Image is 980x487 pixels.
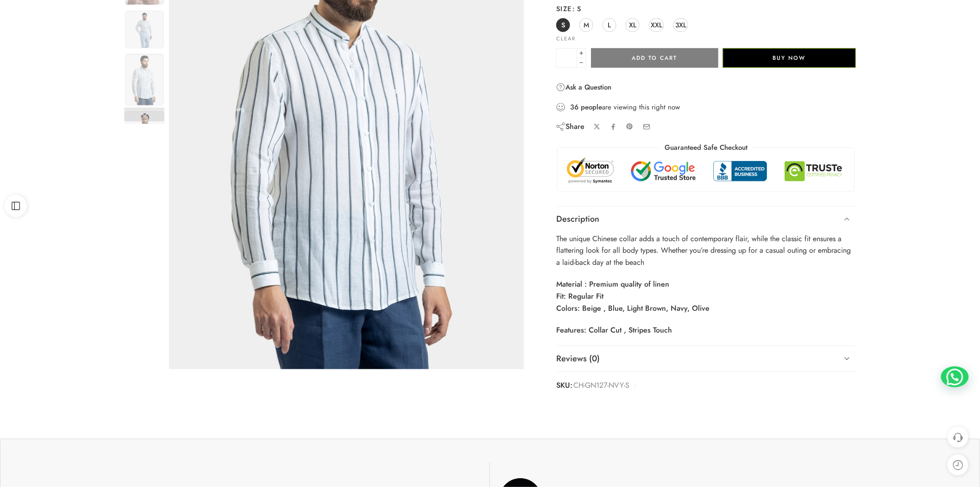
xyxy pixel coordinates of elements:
span: M [584,19,589,31]
span: 3XL [675,19,686,31]
button: Add to cart [591,48,718,68]
a: Clear options [556,36,576,41]
a: Reviews (0) [556,346,856,372]
strong: Features: Collar Cut , Stripes Touch [556,325,672,335]
p: The unique Chinese collar adds a touch of contemporary flair, while the classic fit ensures a fla... [556,233,856,269]
a: 3XL [673,18,688,32]
a: Pin on Pinterest [626,123,634,130]
a: Ask a Question [556,82,611,93]
a: Description [556,206,856,232]
img: oo [125,11,164,49]
img: oo [125,54,164,105]
a: Share on X [594,123,601,130]
label: Size [556,4,856,13]
span: S [572,4,582,13]
a: XXL [649,18,664,32]
span: XL [629,19,636,31]
span: XXL [651,19,662,31]
div: Share [556,122,584,132]
strong: people [581,103,602,112]
a: M [579,18,593,32]
strong: Colors: Beige , Blue, Light Brown, Navy, Olive [556,303,710,314]
a: S [556,18,570,32]
a: L [603,18,616,32]
a: Email to your friends [643,123,651,131]
button: Buy Now [723,48,856,68]
legend: Guaranteed Safe Checkout [660,143,752,153]
img: Trust [565,157,848,185]
a: XL [626,18,640,32]
input: Product quantity [556,48,577,68]
strong: Fit: Regular Fit [556,291,603,301]
strong: 36 [570,103,578,112]
span: S [561,19,565,31]
strong: Material : Premium quality of linen [556,279,669,289]
div: are viewing this right now [556,102,856,112]
span: CH-GN127-NVY-S [573,379,629,392]
strong: SKU: [556,379,572,392]
span: L [608,19,611,31]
